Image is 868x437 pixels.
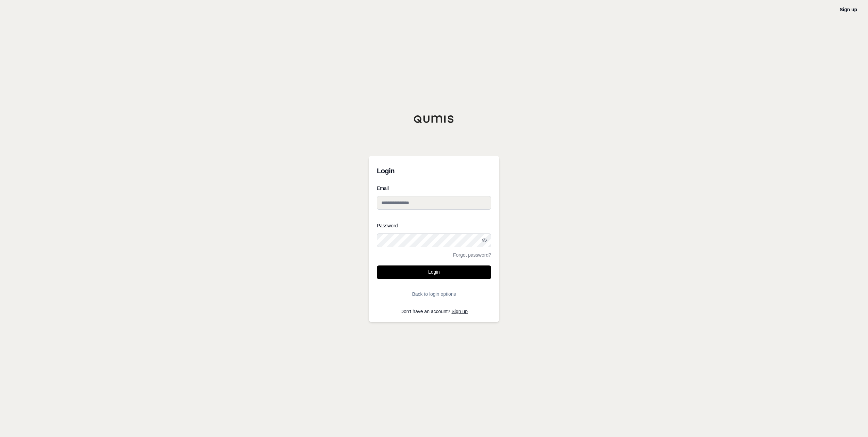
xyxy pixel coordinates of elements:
label: Email [377,186,491,191]
a: Forgot password? [453,253,491,257]
img: Qumis [414,115,454,123]
a: Sign up [452,309,468,314]
a: Sign up [840,7,857,12]
p: Don't have an account? [377,309,491,314]
button: Login [377,265,491,279]
h3: Login [377,164,491,178]
label: Password [377,223,491,228]
button: Back to login options [377,287,491,301]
